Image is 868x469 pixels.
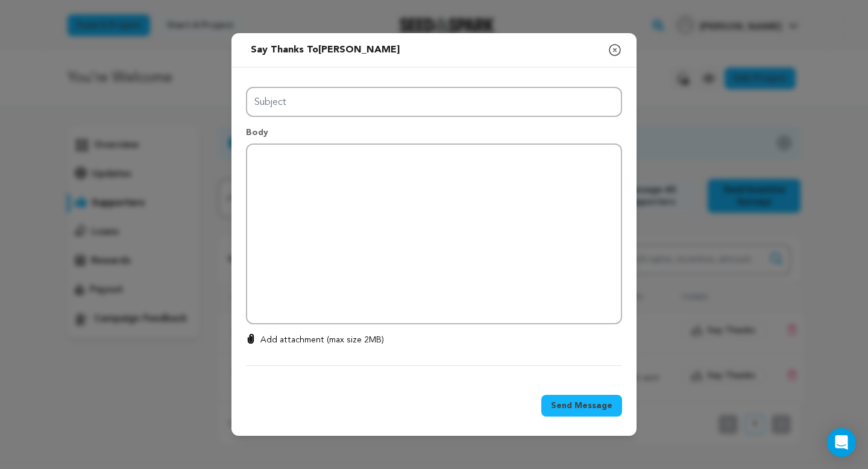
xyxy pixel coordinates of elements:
[541,395,622,417] button: Send Message
[551,400,612,412] span: Send Message
[246,87,622,118] input: Subject
[260,334,384,346] p: Add attachment (max size 2MB)
[827,428,856,457] div: Open Intercom Messenger
[318,45,400,55] span: [PERSON_NAME]
[246,127,622,143] p: Body
[251,43,400,57] div: Say thanks to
